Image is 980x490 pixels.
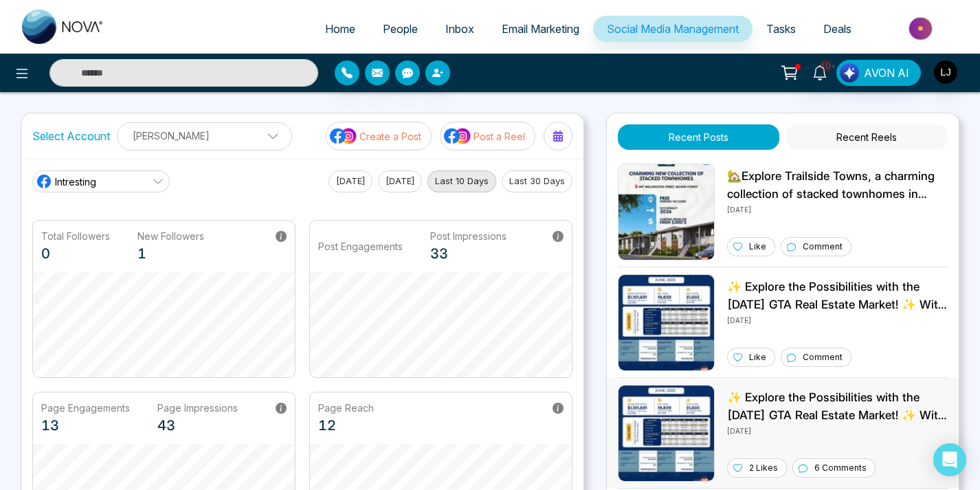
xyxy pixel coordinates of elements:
[326,122,432,151] button: social-media-iconCreate a Post
[727,389,948,424] p: ✨ Explore the Possibilities with the [DATE] GTA Real Estate Market! ✨ With an average selling pri...
[593,16,753,42] a: Social Media Management
[840,63,859,82] img: Lead Flow
[820,60,832,72] span: 10+
[618,385,715,482] img: Unable to load img.
[786,124,948,150] button: Recent Reels
[727,313,948,326] p: [DATE]
[727,278,948,313] p: ✨ Explore the Possibilities with the [DATE] GTA Real Estate Market! ✨ With an average selling pri...
[41,229,110,243] p: Total Followers
[430,243,506,264] p: 33
[311,16,369,42] a: Home
[440,122,535,151] button: social-media-iconPost a Reel
[427,170,496,192] button: Last 10 Days
[330,127,357,145] img: social-media-icon
[383,22,418,36] span: People
[727,424,948,436] p: [DATE]
[502,170,572,192] button: Last 30 Days
[810,16,865,42] a: Deals
[864,65,909,81] span: AVON AI
[872,13,972,44] img: Market-place.gif
[359,129,421,144] p: Create a Post
[432,16,488,42] a: Inbox
[137,229,204,243] p: New Followers
[749,241,766,253] p: Like
[55,175,96,189] span: Intresting
[318,239,403,254] p: Post Engagements
[749,462,778,474] p: 2 Likes
[803,351,843,364] p: Comment
[41,401,130,415] p: Page Engagements
[488,16,593,42] a: Email Marketing
[474,129,525,144] p: Post a Reel
[126,124,283,147] p: [PERSON_NAME]
[814,462,867,474] p: 6 Comments
[318,401,374,415] p: Page Reach
[618,124,779,150] button: Recent Posts
[803,241,843,253] p: Comment
[618,164,715,260] img: Unable to load img.
[328,170,372,192] button: [DATE]
[753,16,810,42] a: Tasks
[803,60,836,84] a: 10+
[378,170,422,192] button: [DATE]
[22,10,104,44] img: Nova CRM Logo
[430,229,506,243] p: Post Impressions
[836,60,921,86] button: AVON AI
[933,443,966,476] div: Open Intercom Messenger
[502,22,579,36] span: Email Marketing
[41,243,110,264] p: 0
[369,16,432,42] a: People
[318,415,374,436] p: 12
[618,274,715,371] img: Unable to load img.
[727,168,948,203] p: 🏡Explore Trailside Towns, a charming collection of stacked townhomes in [GEOGRAPHIC_DATA]. Live m...
[607,22,739,36] span: Social Media Management
[157,415,238,436] p: 43
[823,22,851,36] span: Deals
[32,128,110,144] label: Select Account
[157,401,238,415] p: Page Impressions
[444,127,471,145] img: social-media-icon
[445,22,474,36] span: Inbox
[766,22,796,36] span: Tasks
[934,60,957,84] img: User Avatar
[727,203,948,215] p: [DATE]
[41,415,130,436] p: 13
[325,22,355,36] span: Home
[137,243,204,264] p: 1
[749,351,766,364] p: Like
